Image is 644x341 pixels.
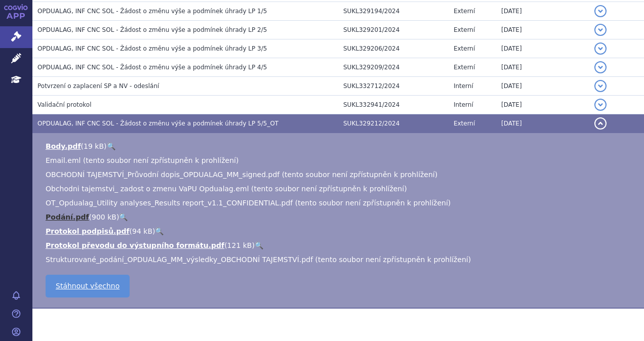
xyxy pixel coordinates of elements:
td: [DATE] [496,77,589,96]
td: [DATE] [496,39,589,58]
span: Externí [454,26,475,33]
a: Stáhnout všechno [46,275,130,297]
li: ( ) [46,240,634,250]
button: detail [594,99,607,111]
a: 🔍 [107,142,115,150]
span: OT_Opdualag_Utility analyses_Results report_v1.1_CONFIDENTIAL.pdf (tento soubor není zpřístupněn ... [46,199,451,207]
span: 900 kB [92,213,116,221]
li: ( ) [46,212,634,222]
span: OPDUALAG, INF CNC SOL - Žádost o změnu výše a podmínek úhrady LP 2/5 [37,26,267,33]
li: ( ) [46,141,634,151]
span: 94 kB [132,227,152,235]
span: OBCHODNÍ TAJEMSTVÍ_Průvodní dopis_OPDUALAG_MM_signed.pdf (tento soubor není zpřístupněn k prohlíž... [46,170,437,179]
td: SUKL329201/2024 [338,21,449,39]
td: [DATE] [496,96,589,114]
a: 🔍 [155,227,164,235]
span: OPDUALAG, INF CNC SOL - Žádost o změnu výše a podmínek úhrady LP 3/5 [37,45,267,52]
a: 🔍 [119,213,128,221]
td: SUKL329209/2024 [338,58,449,77]
span: 19 kB [84,142,104,150]
td: [DATE] [496,58,589,77]
span: OPDUALAG, INF CNC SOL - Žádost o změnu výše a podmínek úhrady LP 5/5_OT [37,120,278,127]
span: Strukturované_podání_OPDUALAG_MM_výsledky_OBCHODNÍ TAJEMSTVÍ.pdf (tento soubor není zpřístupněn k... [46,255,471,264]
span: Obchodni tajemstvi_ zadost o zmenu VaPU Opdualag.eml (tento soubor není zpřístupněn k prohlížení) [46,185,407,193]
span: Interní [454,82,473,90]
button: detail [594,80,607,92]
button: detail [594,61,607,73]
td: SUKL332941/2024 [338,96,449,114]
td: [DATE] [496,2,589,21]
span: OPDUALAG, INF CNC SOL - Žádost o změnu výše a podmínek úhrady LP 1/5 [37,8,267,15]
button: detail [594,24,607,36]
a: 🔍 [255,241,263,249]
span: 121 kB [227,241,252,249]
td: SUKL332712/2024 [338,77,449,96]
td: SUKL329206/2024 [338,39,449,58]
a: Podání.pdf [46,213,89,221]
a: Protokol podpisů.pdf [46,227,130,235]
button: detail [594,42,607,55]
td: [DATE] [496,21,589,39]
span: Email.eml (tento soubor není zpřístupněn k prohlížení) [46,156,238,164]
span: Potvrzení o zaplacení SP a NV - odeslání [37,82,159,90]
td: SUKL329212/2024 [338,114,449,133]
span: OPDUALAG, INF CNC SOL - Žádost o změnu výše a podmínek úhrady LP 4/5 [37,64,267,71]
a: Protokol převodu do výstupního formátu.pdf [46,241,224,249]
span: Externí [454,45,475,52]
button: detail [594,117,607,130]
span: Externí [454,8,475,15]
button: detail [594,5,607,17]
span: Externí [454,120,475,127]
span: Externí [454,64,475,71]
li: ( ) [46,226,634,236]
td: SUKL329194/2024 [338,2,449,21]
span: Interní [454,101,473,108]
a: Body.pdf [46,142,81,150]
span: Validační protokol [37,101,92,108]
td: [DATE] [496,114,589,133]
